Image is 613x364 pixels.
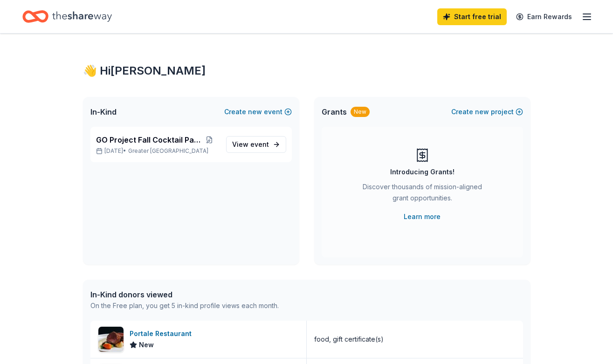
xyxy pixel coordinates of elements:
[22,6,112,27] a: Home
[250,140,269,148] span: event
[232,139,269,150] span: View
[139,339,154,350] span: New
[96,147,219,155] p: [DATE] •
[128,147,208,155] span: Greater [GEOGRAPHIC_DATA]
[390,166,455,178] div: Introducing Grants!
[98,327,124,352] img: Image for Portale Restaurant
[351,107,370,117] div: New
[90,300,279,311] div: On the Free plan, you get 5 in-kind profile views each month.
[90,289,279,300] div: In-Kind donors viewed
[322,106,347,117] span: Grants
[437,8,507,25] a: Start free trial
[451,106,523,117] button: Createnewproject
[248,106,262,117] span: new
[83,63,530,78] div: 👋 Hi [PERSON_NAME]
[224,106,292,117] button: Createnewevent
[130,328,195,339] div: Portale Restaurant
[226,136,286,153] a: View event
[510,8,578,25] a: Earn Rewards
[314,334,384,345] div: food, gift certificate(s)
[90,106,117,117] span: In-Kind
[404,211,441,222] a: Learn more
[359,181,486,207] div: Discover thousands of mission-aligned grant opportunities.
[96,134,200,145] span: GO Project Fall Cocktail Party
[475,106,489,117] span: new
